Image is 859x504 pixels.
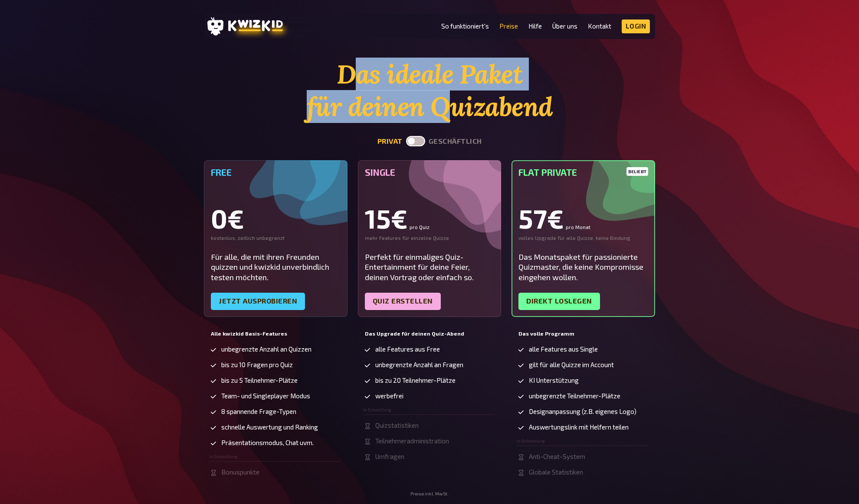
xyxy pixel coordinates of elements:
[518,331,648,337] h5: Das volle Programm
[529,392,620,400] span: unbegrenzte Teilnehmer-Plätze
[517,439,545,443] span: In Entwicklung
[529,377,579,384] span: KI Unterstützung
[209,455,237,459] span: In Entwicklung
[221,439,314,446] span: Präsentationsmodus, Chat uvm.
[518,252,648,282] div: Das Monatspaket für passionierte Quizmaster, die keine Kompromisse eingehen wollen.
[221,346,311,353] span: unbegrenzte Anzahl an Quizzen
[518,235,648,242] div: volles Upgrade für alle Quizze, keine Bindung
[221,408,296,415] span: 8 spannende Frage-Typen
[410,224,429,229] small: pro Quiz
[529,453,585,460] span: Anti-Cheat-System
[410,491,449,497] small: Preise inkl. MwSt.
[211,205,341,231] div: 0€
[375,453,404,460] span: Umfragen
[211,235,341,242] div: kostenlos, zeitlich unbegrenzt
[365,252,495,282] div: Perfekt für einmaliges Quiz-Entertainment für deine Feier, deinen Vortrag oder einfach so.
[375,437,449,445] span: Teilnehmeradministration
[441,23,489,30] a: So funktioniert's
[204,58,655,123] h1: Das ideale Paket für deinen Quizabend
[221,392,310,400] span: Team- und Singleplayer Modus
[566,224,590,229] small: pro Monat
[518,205,648,231] div: 57€
[365,293,441,310] a: Quiz erstellen
[363,408,391,412] span: In Entwicklung
[211,252,341,282] div: Für alle, die mit ihren Freunden quizzen und kwizkid unverbindlich testen möchten.
[211,331,341,337] h5: Alle kwizkid Basis-Features
[622,19,650,33] a: Login
[377,137,403,145] button: privat
[365,205,495,231] div: 15€
[552,23,577,30] a: Über uns
[211,167,341,178] h5: Free
[518,167,648,178] h5: Flat Private
[588,23,611,30] a: Kontakt
[375,361,463,368] span: unbegrenzte Anzahl an Fragen
[375,422,419,429] span: Quizstatistiken
[528,23,542,30] a: Hilfe
[221,377,298,384] span: bis zu 5 Teilnehmer-Plätze
[518,293,600,310] a: Direkt loslegen
[375,377,456,384] span: bis zu 20 Teilnehmer-Plätze
[529,468,583,476] span: Globale Statistiken
[529,408,636,415] span: Designanpassung (z.B. eigenes Logo)
[211,293,305,310] a: Jetzt ausprobieren
[375,346,440,353] span: alle Features aus Free
[365,167,495,178] h5: Single
[221,468,259,476] span: Bonuspunkte
[529,346,598,353] span: alle Features aus Single
[365,235,495,242] div: mehr Features für einzelne Quizze
[529,361,614,368] span: gilt für alle Quizze im Account
[365,331,495,337] h5: Das Upgrade für deinen Quiz-Abend
[429,137,482,145] button: geschäftlich
[529,423,629,431] span: Auswertungslink mit Helfern teilen
[499,23,518,30] a: Preise
[221,361,293,368] span: bis zu 10 Fragen pro Quiz
[221,423,318,431] span: schnelle Auswertung und Ranking
[375,392,403,400] span: werbefrei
